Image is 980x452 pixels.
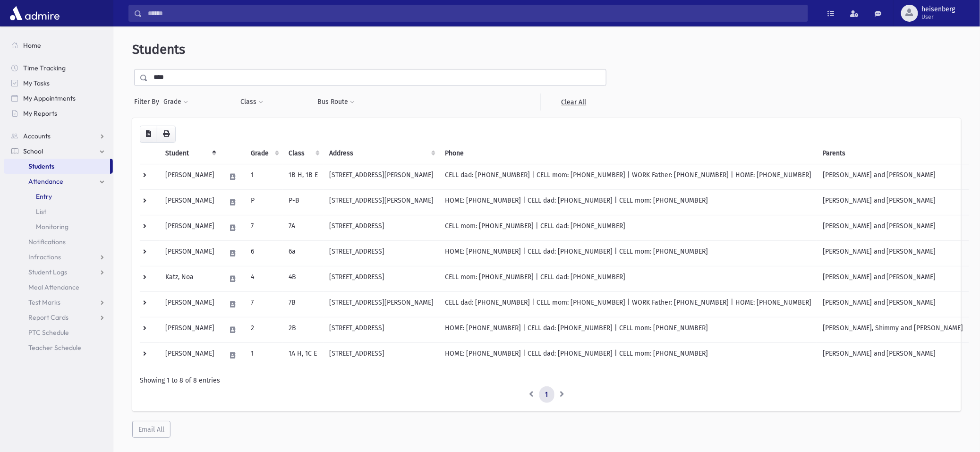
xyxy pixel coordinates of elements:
[4,310,113,325] a: Report Cards
[283,143,324,164] th: Class: activate to sort column ascending
[160,317,220,342] td: [PERSON_NAME]
[36,222,68,231] span: Monitoring
[283,317,324,342] td: 2B
[160,143,220,164] th: Student: activate to sort column descending
[132,42,185,57] span: Students
[4,189,113,204] a: Entry
[817,164,969,189] td: [PERSON_NAME] and [PERSON_NAME]
[541,94,606,111] a: Clear All
[4,264,113,280] a: Student Logs
[23,41,41,50] span: Home
[817,240,969,266] td: [PERSON_NAME] and [PERSON_NAME]
[160,240,220,266] td: [PERSON_NAME]
[160,215,220,240] td: [PERSON_NAME]
[324,143,439,164] th: Address: activate to sort column ascending
[134,97,163,107] span: Filter By
[283,189,324,215] td: P-B
[160,291,220,317] td: [PERSON_NAME]
[439,164,817,189] td: CELL dad: [PHONE_NUMBER] | CELL mom: [PHONE_NUMBER] | WORK Father: [PHONE_NUMBER] | HOME: [PHONE_...
[245,317,283,342] td: 2
[28,328,69,337] span: PTC Schedule
[324,164,439,189] td: [STREET_ADDRESS][PERSON_NAME]
[163,94,188,111] button: Grade
[245,215,283,240] td: 7
[817,291,969,317] td: [PERSON_NAME] and [PERSON_NAME]
[28,253,61,261] span: Infractions
[4,280,113,295] a: Meal Attendance
[140,375,954,385] div: Showing 1 to 8 of 8 entries
[4,234,113,249] a: Notifications
[439,291,817,317] td: CELL dad: [PHONE_NUMBER] | CELL mom: [PHONE_NUMBER] | WORK Father: [PHONE_NUMBER] | HOME: [PHONE_...
[28,313,68,322] span: Report Cards
[817,317,969,342] td: [PERSON_NAME], Shimmy and [PERSON_NAME]
[28,283,79,291] span: Meal Attendance
[160,342,220,368] td: [PERSON_NAME]
[324,291,439,317] td: [STREET_ADDRESS][PERSON_NAME]
[28,298,60,307] span: Test Marks
[817,143,969,164] th: Parents
[922,6,955,13] span: heisenberg
[245,240,283,266] td: 6
[245,164,283,189] td: 1
[4,174,113,189] a: Attendance
[245,342,283,368] td: 1
[4,325,113,340] a: PTC Schedule
[283,291,324,317] td: 7B
[4,219,113,234] a: Monitoring
[317,94,356,111] button: Bus Route
[439,215,817,240] td: CELL mom: [PHONE_NUMBER] | CELL dad: [PHONE_NUMBER]
[4,295,113,310] a: Test Marks
[324,215,439,240] td: [STREET_ADDRESS]
[439,317,817,342] td: HOME: [PHONE_NUMBER] | CELL dad: [PHONE_NUMBER] | CELL mom: [PHONE_NUMBER]
[4,144,113,159] a: School
[23,79,50,87] span: My Tasks
[23,64,66,72] span: Time Tracking
[245,266,283,291] td: 4
[4,249,113,264] a: Infractions
[817,342,969,368] td: [PERSON_NAME] and [PERSON_NAME]
[4,106,113,121] a: My Reports
[23,132,51,140] span: Accounts
[324,266,439,291] td: [STREET_ADDRESS]
[28,343,81,352] span: Teacher Schedule
[283,266,324,291] td: 4B
[4,91,113,106] a: My Appointments
[36,192,52,201] span: Entry
[4,159,110,174] a: Students
[283,164,324,189] td: 1B H, 1B E
[922,13,955,21] span: User
[324,189,439,215] td: [STREET_ADDRESS][PERSON_NAME]
[283,240,324,266] td: 6a
[245,143,283,164] th: Grade: activate to sort column ascending
[245,189,283,215] td: P
[439,143,817,164] th: Phone
[240,94,264,111] button: Class
[28,238,66,246] span: Notifications
[160,266,220,291] td: Katz, Noa
[4,76,113,91] a: My Tasks
[817,266,969,291] td: [PERSON_NAME] and [PERSON_NAME]
[36,207,46,216] span: List
[28,177,63,186] span: Attendance
[23,147,43,155] span: School
[817,189,969,215] td: [PERSON_NAME] and [PERSON_NAME]
[8,4,62,23] img: AdmirePro
[28,268,67,276] span: Student Logs
[4,38,113,53] a: Home
[28,162,54,171] span: Students
[283,215,324,240] td: 7A
[439,342,817,368] td: HOME: [PHONE_NUMBER] | CELL dad: [PHONE_NUMBER] | CELL mom: [PHONE_NUMBER]
[160,164,220,189] td: [PERSON_NAME]
[132,421,170,438] button: Email All
[4,204,113,219] a: List
[160,189,220,215] td: [PERSON_NAME]
[817,215,969,240] td: [PERSON_NAME] and [PERSON_NAME]
[245,291,283,317] td: 7
[157,126,176,143] button: Print
[439,240,817,266] td: HOME: [PHONE_NUMBER] | CELL dad: [PHONE_NUMBER] | CELL mom: [PHONE_NUMBER]
[439,189,817,215] td: HOME: [PHONE_NUMBER] | CELL dad: [PHONE_NUMBER] | CELL mom: [PHONE_NUMBER]
[324,240,439,266] td: [STREET_ADDRESS]
[4,128,113,144] a: Accounts
[439,266,817,291] td: CELL mom: [PHONE_NUMBER] | CELL dad: [PHONE_NUMBER]
[4,340,113,355] a: Teacher Schedule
